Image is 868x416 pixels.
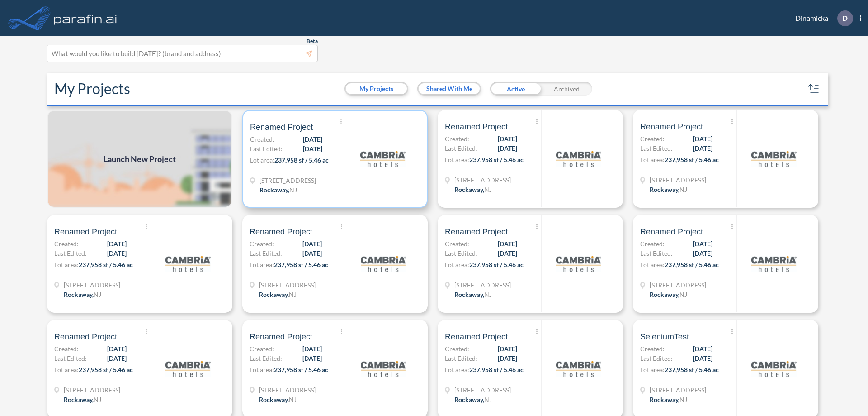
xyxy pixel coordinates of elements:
[665,156,719,163] span: 237,958 sf / 5.46 ac
[454,175,511,185] span: 321 Mt Hope Ave
[650,175,706,185] span: 321 Mt Hope Ave
[498,344,517,354] span: [DATE]
[54,80,130,97] h2: My Projects
[498,239,517,249] span: [DATE]
[807,81,821,96] button: sort
[640,156,665,163] span: Lot area:
[259,185,297,195] div: Rockaway, NJ
[303,144,322,153] span: [DATE]
[274,366,328,373] span: 237,958 sf / 5.46 ac
[64,395,101,404] div: Rockaway, NJ
[346,83,407,94] button: My Projects
[693,354,712,363] span: [DATE]
[445,366,469,373] span: Lot area:
[751,241,797,287] img: logo
[54,331,117,342] span: Renamed Project
[498,143,517,153] span: [DATE]
[259,176,316,185] span: 321 Mt Hope Ave
[250,239,274,249] span: Created:
[454,186,484,193] span: Rockaway ,
[289,396,297,403] span: NJ
[54,344,79,354] span: Created:
[302,249,322,258] span: [DATE]
[679,396,687,403] span: NJ
[445,249,477,258] span: Last Edited:
[751,346,797,392] img: logo
[445,143,477,153] span: Last Edited:
[54,249,87,258] span: Last Edited:
[64,280,120,290] span: 321 Mt Hope Ave
[250,344,274,354] span: Created:
[640,121,703,132] span: Renamed Project
[693,239,712,249] span: [DATE]
[360,136,406,182] img: logo
[361,241,406,287] img: logo
[307,38,318,45] span: Beta
[693,249,712,258] span: [DATE]
[640,143,673,153] span: Last Edited:
[289,291,297,298] span: NJ
[165,241,211,287] img: logo
[107,344,127,354] span: [DATE]
[52,9,119,27] img: logo
[679,291,687,298] span: NJ
[94,396,101,403] span: NJ
[302,344,322,354] span: [DATE]
[650,385,706,395] span: 321 Mt Hope Ave
[445,331,508,342] span: Renamed Project
[64,290,101,299] div: Rockaway, NJ
[419,83,480,94] button: Shared With Me
[454,395,492,404] div: Rockaway, NJ
[259,291,289,298] span: Rockaway ,
[64,291,94,298] span: Rockaway ,
[250,134,274,144] span: Created:
[751,136,797,182] img: logo
[640,261,665,268] span: Lot area:
[250,354,282,363] span: Last Edited:
[454,280,511,290] span: 321 Mt Hope Ave
[445,156,469,163] span: Lot area:
[484,186,492,193] span: NJ
[250,331,312,342] span: Renamed Project
[54,239,79,249] span: Created:
[650,290,687,299] div: Rockaway, NJ
[640,226,703,237] span: Renamed Project
[454,385,511,395] span: 321 Mt Hope Ave
[79,261,133,268] span: 237,958 sf / 5.46 ac
[250,122,313,133] span: Renamed Project
[498,249,517,258] span: [DATE]
[650,395,687,404] div: Rockaway, NJ
[640,366,665,373] span: Lot area:
[259,385,316,395] span: 321 Mt Hope Ave
[650,291,679,298] span: Rockaway ,
[274,261,328,268] span: 237,958 sf / 5.46 ac
[640,344,665,354] span: Created:
[484,396,492,403] span: NJ
[64,385,120,395] span: 321 Mt Hope Ave
[782,10,861,26] div: Dinamicka
[47,110,232,208] img: add
[303,134,322,144] span: [DATE]
[650,396,679,403] span: Rockaway ,
[259,396,289,403] span: Rockaway ,
[289,186,297,194] span: NJ
[445,239,469,249] span: Created:
[693,134,712,143] span: [DATE]
[640,331,689,342] span: SeleniumTest
[556,346,601,392] img: logo
[556,241,601,287] img: logo
[490,82,541,96] div: Active
[54,354,87,363] span: Last Edited:
[454,396,484,403] span: Rockaway ,
[650,280,706,290] span: 321 Mt Hope Ave
[250,249,282,258] span: Last Edited:
[107,249,127,258] span: [DATE]
[250,144,283,153] span: Last Edited:
[556,136,601,182] img: logo
[650,185,687,194] div: Rockaway, NJ
[693,143,712,153] span: [DATE]
[250,366,274,373] span: Lot area:
[498,354,517,363] span: [DATE]
[302,354,322,363] span: [DATE]
[445,344,469,354] span: Created:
